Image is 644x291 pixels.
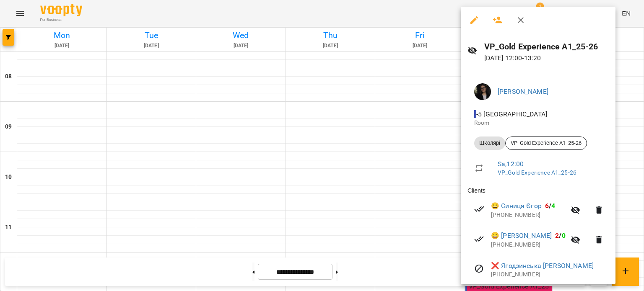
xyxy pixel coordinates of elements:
[545,202,555,210] b: /
[555,232,565,239] b: /
[474,234,484,244] svg: Paid
[555,232,559,239] span: 2
[474,139,505,147] span: Школярі
[506,139,587,147] span: VP_Gold Experience A1_25-26
[484,53,609,63] p: [DATE] 12:00 - 13:20
[474,110,549,118] span: - 5 [GEOGRAPHIC_DATA]
[474,83,491,100] img: 5778de2c1ff5f249927c32fdd130b47c.png
[474,264,484,274] svg: Visit canceled
[491,231,552,241] a: 😀 [PERSON_NAME]
[491,201,542,211] a: 😀 Синиця Єгор
[505,136,587,150] div: VP_Gold Experience A1_25-26
[551,202,555,210] span: 4
[474,119,602,127] p: Room
[484,40,609,53] h6: VP_Gold Experience A1_25-26
[498,160,524,168] a: Sa , 12:00
[491,270,609,279] p: [PHONE_NUMBER]
[491,241,566,249] p: [PHONE_NUMBER]
[498,169,576,176] a: VP_Gold Experience A1_25-26
[491,261,594,271] a: ❌ Ягодзинська [PERSON_NAME]
[545,202,549,210] span: 6
[498,88,548,95] a: [PERSON_NAME]
[491,211,566,219] p: [PHONE_NUMBER]
[562,232,566,239] span: 0
[474,204,484,214] svg: Paid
